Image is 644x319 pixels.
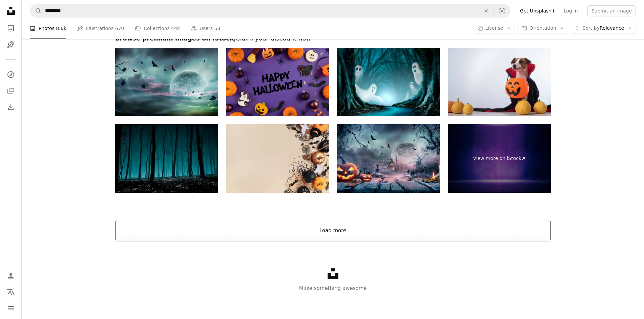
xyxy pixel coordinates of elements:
[337,124,440,193] img: Halloween Scene - Pumpkin On Wooden Table In Graveyard At Moonlight - - Contain Unrecognizable, D...
[171,25,180,32] span: 44k
[485,25,503,31] span: License
[4,38,18,51] a: Illustrations
[226,124,329,193] img: Halloween holiday frame with party decorations from pumpkins, bats, spider web and ghosts top vie...
[571,23,636,34] button: Sort byRelevance
[115,124,218,193] img: The forest's darkness was pierced by the otherworldly shimmer of moonlight
[226,48,329,116] img: Halloween Decoration Background
[4,269,18,283] a: Log in / Sign up
[4,68,18,81] a: Explore
[234,35,311,42] span: | Claim your discount now
[582,25,599,31] span: Sort by
[337,48,440,116] img: Ghosts Flying Around Spooky Forest
[115,25,124,32] span: 670
[135,18,180,39] a: Collections 44k
[587,5,636,16] button: Submit an image
[115,220,551,241] button: Load more
[30,4,510,18] form: Find visuals sitewide
[518,23,568,34] button: Orientation
[474,23,515,34] button: License
[582,25,624,32] span: Relevance
[4,285,18,299] button: Language
[479,4,494,17] button: Clear
[448,124,551,193] a: View more on iStock↗
[4,22,18,35] a: Photos
[30,4,42,17] button: Search Unsplash
[4,4,18,19] a: Home — Unsplash
[559,5,582,16] a: Log in
[22,284,644,292] p: Make something awesome
[4,84,18,98] a: Collections
[529,25,556,31] span: Orientation
[494,4,510,17] button: Visual search
[4,301,18,315] button: Menu
[191,18,220,39] a: Users 63
[4,100,18,114] a: Download History
[448,48,551,116] img: Dog in a vampire cloak and jack-o-lantern on a white background. Halloween Jack Russell Terrier i...
[77,18,124,39] a: Illustrations 670
[115,48,218,116] img: Halloween Haunted Moon In Clouds With Bats And Falling Of Death Leaves
[214,25,220,32] span: 63
[516,5,559,16] a: Get Unsplash+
